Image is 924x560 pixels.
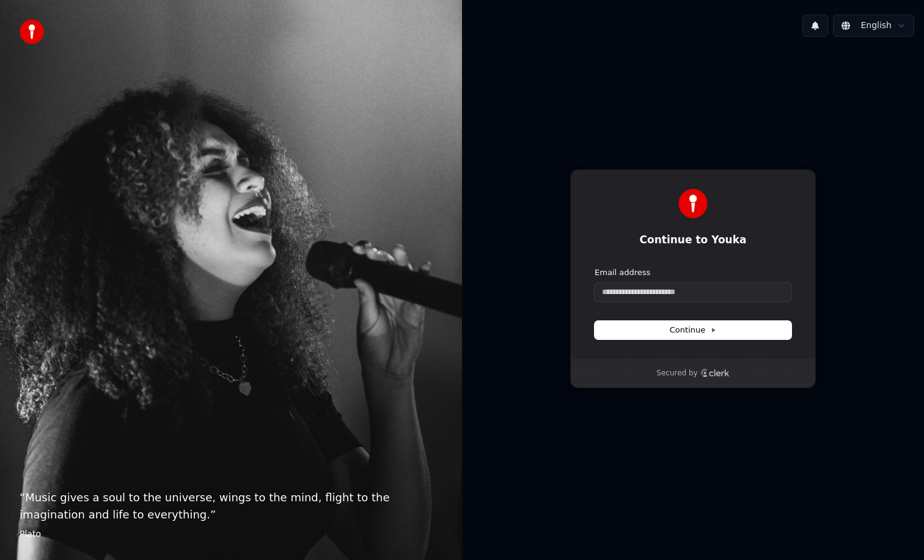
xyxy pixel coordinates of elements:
img: youka [20,20,44,44]
a: Clerk logo [700,369,730,377]
button: Continue [595,321,791,339]
p: Secured by [656,369,697,378]
footer: Plato [20,528,442,540]
p: “ Music gives a soul to the universe, wings to the mind, flight to the imagination and life to ev... [20,489,442,523]
img: Youka [678,189,708,218]
h1: Continue to Youka [595,233,791,248]
label: Email address [595,267,650,278]
span: Continue [670,325,716,336]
